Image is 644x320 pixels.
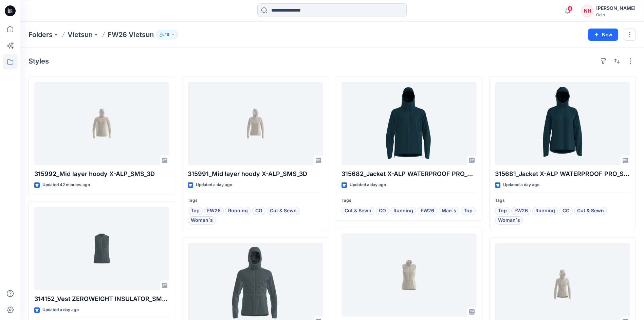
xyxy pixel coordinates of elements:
[34,294,169,304] p: 314152_Vest ZEROWEIGHT INSULATOR_SMS_3D
[535,207,555,215] span: Running
[342,82,477,165] a: 315682_Jacket X-ALP WATERPROOF PRO_SMS_3D
[108,30,154,39] p: FW26 Vietsun
[191,216,213,225] span: Woman`s
[379,207,386,215] span: CO
[188,197,323,204] p: Tags
[29,30,53,39] a: Folders
[596,4,636,12] div: [PERSON_NAME]
[188,169,323,179] p: 315991_Mid layer hoody X-ALP_SMS_3D
[503,181,539,189] p: Updated a day ago
[596,12,636,17] div: Odlo
[581,5,593,17] div: NH
[188,82,323,165] a: 315991_Mid layer hoody X-ALP_SMS_3D
[42,306,79,314] p: Updated a day ago
[342,169,477,179] p: 315682_Jacket X-ALP WATERPROOF PRO_SMS_3D
[345,207,371,215] span: Cut & Sewn
[495,82,630,165] a: 315681_Jacket X-ALP WATERPROOF PRO_SMS_3D
[228,207,248,215] span: Running
[255,207,262,215] span: CO
[34,82,169,165] a: 315992_Mid layer hoody X-ALP_SMS_3D
[350,181,386,189] p: Updated a day ago
[464,207,473,215] span: Top
[191,207,200,215] span: Top
[42,181,90,189] p: Updated 42 minutes ago
[207,207,221,215] span: FW26
[563,207,570,215] span: CO
[165,31,169,38] p: 19
[270,207,297,215] span: Cut & Sewn
[34,207,169,290] a: 314152_Vest ZEROWEIGHT INSULATOR_SMS_3D
[34,169,169,179] p: 315992_Mid layer hoody X-ALP_SMS_3D
[498,207,507,215] span: Top
[577,207,604,215] span: Cut & Sewn
[29,57,49,65] h4: Styles
[495,169,630,179] p: 315681_Jacket X-ALP WATERPROOF PRO_SMS_3D
[567,6,573,11] span: 9
[342,233,477,317] a: 314151_Vest ZEROWEIGHT INSULATOR_SMS_3D
[498,216,520,225] span: Woman`s
[421,207,434,215] span: FW26
[157,30,178,39] button: 19
[442,207,456,215] span: Man`s
[588,29,618,41] button: New
[514,207,528,215] span: FW26
[68,30,93,39] a: Vietsun
[196,181,232,189] p: Updated a day ago
[342,197,477,204] p: Tags
[393,207,413,215] span: Running
[495,197,630,204] p: Tags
